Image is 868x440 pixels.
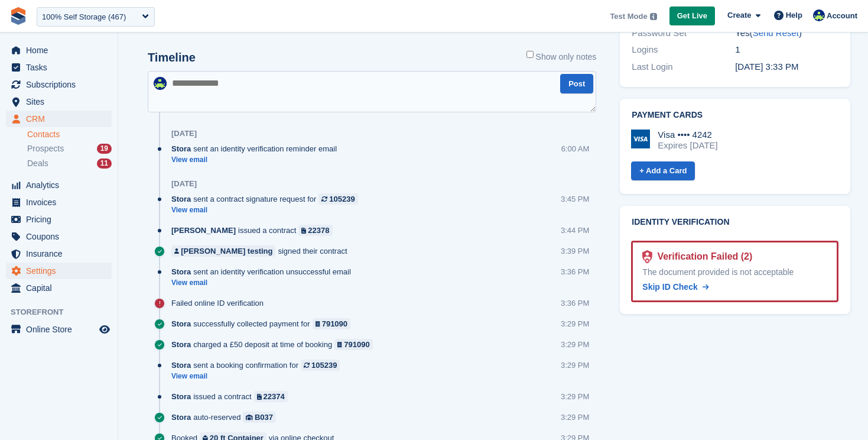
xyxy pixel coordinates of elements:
span: Get Live [677,10,707,22]
div: 3:29 PM [561,360,589,371]
span: Invoices [26,194,97,211]
div: sent an identity verification reminder email [171,143,343,154]
div: 1 [735,43,838,57]
span: Stora [171,143,191,154]
span: Online Store [26,321,97,338]
a: [PERSON_NAME] testing [171,245,275,257]
span: Test Mode [610,11,647,22]
span: Stora [171,391,191,402]
a: menu [6,93,112,110]
a: View email [171,155,343,165]
a: menu [6,177,112,193]
a: menu [6,228,112,245]
a: menu [6,59,112,76]
a: View email [171,371,346,381]
img: stora-icon-8386f47178a22dfd0bd8f6a31ec36ba5ce8667c1dd55bd0f319d3a0aa187defe.svg [9,7,27,25]
div: sent a booking confirmation for [171,360,346,371]
a: 22374 [254,391,288,402]
a: menu [6,76,112,93]
a: View email [171,278,357,288]
button: Post [560,74,593,93]
time: 2025-09-01 14:33:21 UTC [735,62,798,72]
div: 22378 [308,225,329,236]
div: The document provided is not acceptable [642,266,827,279]
div: Failed online ID verification [171,297,269,309]
a: Skip ID Check [642,281,708,293]
span: Home [26,42,97,59]
a: menu [6,42,112,59]
div: issued a contract [171,225,339,236]
span: Prospects [27,143,64,154]
a: View email [171,205,364,215]
a: menu [6,263,112,279]
a: menu [6,321,112,338]
div: 3:36 PM [561,297,589,309]
span: Stora [171,193,191,205]
a: Get Live [669,7,715,26]
div: 791090 [344,339,369,350]
h2: Payment cards [632,111,838,120]
img: icon-info-grey-7440780725fd019a000dd9b08b2336e03edf1995a4989e88bcd33f0948082b44.svg [650,13,657,20]
div: Last Login [632,60,735,74]
a: menu [6,280,112,296]
a: 791090 [334,339,373,350]
a: Send Reset [753,28,799,38]
span: Create [727,9,751,21]
div: auto-reserved [171,412,282,423]
span: Stora [171,412,191,423]
a: + Add a Card [631,161,695,181]
span: Help [786,9,802,21]
a: menu [6,245,112,262]
img: Identity Verification Ready [642,250,652,263]
span: ( ) [750,28,802,38]
div: 3:45 PM [561,193,589,205]
span: Sites [26,93,97,110]
h2: Timeline [148,51,196,64]
div: 100% Self Storage (467) [42,11,126,23]
div: 3:29 PM [561,412,589,423]
div: Expires [DATE] [658,140,717,151]
div: 105239 [311,360,337,371]
div: 3:29 PM [561,339,589,350]
a: Deals 11 [27,157,112,170]
span: Subscriptions [26,76,97,93]
a: Prospects 19 [27,143,112,155]
div: Yes [735,27,838,40]
div: issued a contract [171,391,294,402]
div: Logins [632,43,735,57]
div: 19 [97,144,112,154]
a: 22378 [298,225,332,236]
h2: Identity verification [632,218,838,227]
a: B037 [243,412,276,423]
div: [PERSON_NAME] testing [181,245,272,257]
span: Stora [171,266,191,277]
label: Show only notes [526,51,597,63]
span: Account [827,10,857,22]
img: Ciara Topping [154,77,167,90]
img: Ciara Topping [813,9,825,21]
div: signed their contract [171,245,353,257]
div: 3:29 PM [561,318,589,329]
div: 6:00 AM [561,143,590,154]
div: [DATE] [171,179,197,189]
span: [PERSON_NAME] [171,225,236,236]
div: Verification Failed (2) [652,250,752,264]
a: 105239 [301,360,340,371]
a: Contacts [27,129,112,140]
a: 105239 [318,193,357,205]
div: charged a £50 deposit at time of booking [171,339,379,350]
div: 3:29 PM [561,391,589,402]
a: 791090 [313,318,351,329]
div: 3:44 PM [561,225,589,236]
span: Insurance [26,245,97,262]
div: 11 [97,158,112,169]
div: sent a contract signature request for [171,193,364,205]
div: Password Set [632,27,735,40]
span: Settings [26,263,97,279]
div: 105239 [329,193,355,205]
img: Visa Logo [631,130,650,148]
span: Skip ID Check [642,282,697,292]
div: sent an identity verification unsuccessful email [171,266,357,277]
input: Show only notes [526,51,534,58]
div: B037 [255,412,273,423]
